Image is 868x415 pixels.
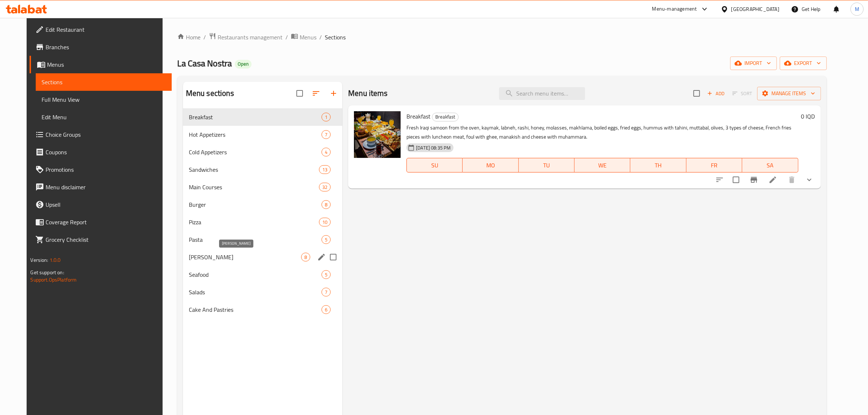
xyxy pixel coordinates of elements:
[291,32,316,42] a: Menus
[319,33,322,42] li: /
[209,32,283,42] a: Restaurants management
[354,111,401,158] img: Breakfast
[189,218,319,226] span: Pizza
[301,253,310,261] div: items
[742,158,798,172] button: SA
[46,25,166,34] span: Edit Restaurant
[307,85,325,102] span: Sort sections
[410,160,460,171] span: SU
[325,85,342,102] button: Add section
[189,148,322,156] span: Cold Appetizers
[46,218,166,226] span: Coverage Report
[319,165,331,174] div: items
[686,158,742,172] button: FR
[189,253,301,261] span: [PERSON_NAME]
[783,171,801,189] button: delete
[183,231,342,248] div: Pasta5
[189,270,322,279] span: Seafood
[36,91,172,108] a: Full Menu View
[189,288,322,296] span: Salads
[50,255,61,265] span: 1.0.0
[30,196,172,213] a: Upsell
[30,255,48,265] span: Version:
[42,78,166,86] span: Sections
[46,165,166,174] span: Promotions
[322,149,330,156] span: 4
[463,158,518,172] button: MO
[730,57,777,70] button: import
[325,33,346,42] span: Sections
[711,171,728,189] button: sort-choices
[728,88,757,99] span: Select section first
[183,178,342,196] div: Main Courses32
[203,33,206,42] li: /
[189,130,322,139] div: Hot Appetizers
[406,123,798,141] p: Fresh Iraqi samoon from the oven, kaymak, labneh, rashi, honey, molasses, makhlama, boiled eggs, ...
[322,114,330,121] span: 1
[728,172,744,187] span: Select to update
[30,268,64,277] span: Get support on:
[189,235,322,244] div: Pasta
[46,200,166,209] span: Upsell
[46,235,166,244] span: Grocery Checklist
[30,56,172,73] a: Menus
[183,283,342,301] div: Salads7
[745,160,795,171] span: SA
[706,89,726,98] span: Add
[189,183,319,191] span: Main Courses
[499,87,585,100] input: search
[183,301,342,318] div: Cake And Pastries6
[189,165,319,174] span: Sandwiches
[855,5,859,13] span: M
[322,306,330,313] span: 6
[316,252,327,263] button: edit
[322,200,331,209] div: items
[406,158,463,172] button: SU
[704,88,728,99] span: Add item
[46,43,166,51] span: Branches
[689,86,704,101] span: Select section
[322,236,330,243] span: 5
[183,196,342,213] div: Burger8
[466,160,515,171] span: MO
[319,218,331,226] div: items
[704,88,728,99] button: Add
[30,161,172,178] a: Promotions
[47,60,166,69] span: Menus
[319,219,330,226] span: 10
[183,161,342,178] div: Sandwiches13
[406,111,431,122] span: Breakfast
[30,178,172,196] a: Menu disclaimer
[292,86,307,101] span: Select all sections
[736,59,771,68] span: import
[218,33,283,42] span: Restaurants management
[652,5,697,13] div: Menu-management
[301,254,310,261] span: 8
[30,213,172,231] a: Coverage Report
[348,88,388,99] h2: Menu items
[235,61,252,67] span: Open
[322,131,330,138] span: 7
[186,88,234,99] h2: Menu sections
[786,59,821,68] span: export
[300,33,316,42] span: Menus
[183,105,342,321] nav: Menu sections
[177,33,201,42] a: Home
[46,183,166,191] span: Menu disclaimer
[177,32,827,42] nav: breadcrumb
[319,183,331,191] div: items
[577,160,627,171] span: WE
[235,60,252,69] div: Open
[46,130,166,139] span: Choice Groups
[519,158,575,172] button: TU
[30,231,172,248] a: Grocery Checklist
[322,201,330,208] span: 8
[322,288,331,296] div: items
[177,55,232,71] span: La Casa Nostra
[805,175,814,184] svg: Show Choices
[183,213,342,231] div: Pizza10
[189,305,322,314] span: Cake And Pastries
